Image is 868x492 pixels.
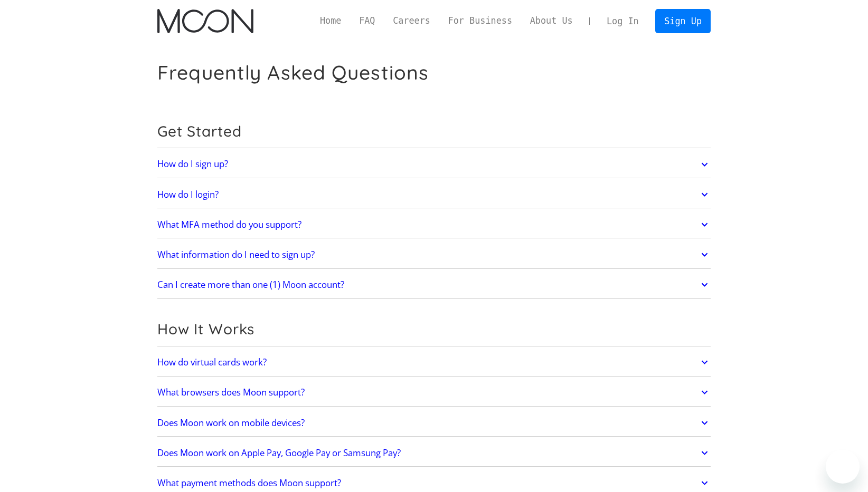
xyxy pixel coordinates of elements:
a: How do virtual cards work? [157,351,711,373]
h2: How It Works [157,320,711,338]
a: How do I login? [157,184,711,206]
h2: How do I login? [157,189,219,200]
h2: Does Moon work on Apple Pay, Google Pay or Samsung Pay? [157,448,401,458]
h2: Can I create more than one (1) Moon account? [157,279,344,290]
a: What information do I need to sign up? [157,244,711,266]
a: About Us [521,14,582,27]
a: Can I create more than one (1) Moon account? [157,274,711,296]
h1: Frequently Asked Questions [157,61,429,84]
h2: Get Started [157,122,711,140]
h2: What browsers does Moon support? [157,387,305,398]
h2: What information do I need to sign up? [157,249,315,260]
h2: What payment methods does Moon support? [157,478,341,488]
a: How do I sign up? [157,153,711,176]
h2: How do virtual cards work? [157,357,267,368]
a: For Business [439,14,521,27]
a: What browsers does Moon support? [157,381,711,403]
h2: How do I sign up? [157,159,228,169]
a: Does Moon work on mobile devices? [157,412,711,434]
iframe: Button to launch messaging window [826,450,860,484]
a: home [157,9,253,33]
h2: What MFA method do you support? [157,219,301,230]
a: Sign Up [655,9,710,33]
img: Moon Logo [157,9,253,33]
a: Home [311,14,350,27]
a: What MFA method do you support? [157,214,711,236]
a: FAQ [350,14,384,27]
a: Does Moon work on Apple Pay, Google Pay or Samsung Pay? [157,442,711,464]
a: Log In [598,9,647,33]
h2: Does Moon work on mobile devices? [157,418,305,428]
a: Careers [384,14,439,27]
